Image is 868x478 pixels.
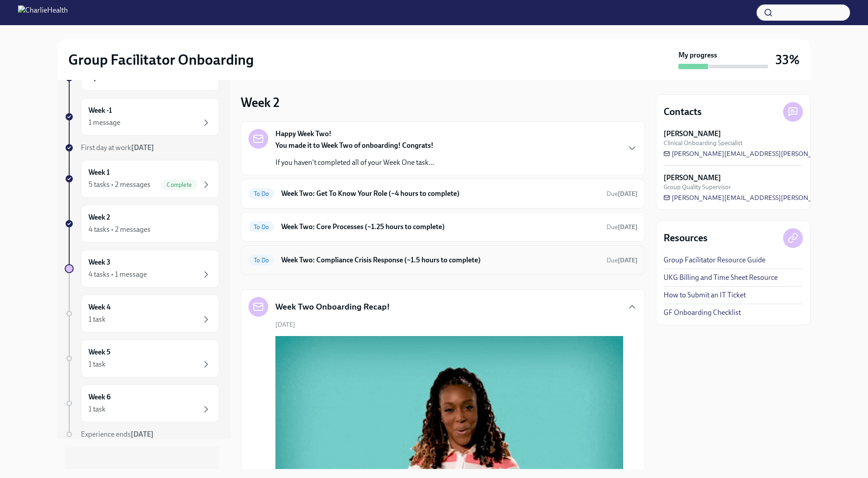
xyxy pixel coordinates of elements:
[281,189,599,199] h6: Week Two: Get To Know Your Role (~4 hours to complete)
[607,190,638,198] span: September 16th, 2025 10:00
[248,190,274,197] span: To Do
[89,106,112,115] h6: Week -1
[618,257,638,264] strong: [DATE]
[89,359,106,369] div: 1 task
[65,250,219,288] a: Week 34 tasks • 1 message
[89,347,111,357] h6: Week 5
[275,301,390,313] h5: Week Two Onboarding Recap!
[775,52,800,68] h3: 33%
[65,143,219,153] a: First day at work[DATE]
[89,404,106,414] div: 1 task
[68,51,254,69] h2: Group Facilitator Onboarding
[65,385,219,422] a: Week 61 task
[89,392,111,402] h6: Week 6
[131,143,154,152] strong: [DATE]
[89,225,151,235] div: 4 tasks • 2 messages
[607,223,638,231] span: September 16th, 2025 10:00
[607,223,638,231] span: Due
[248,253,638,267] a: To DoWeek Two: Compliance Crisis Response (~1.5 hours to complete)Due[DATE]
[664,183,731,191] span: Group Quality Supervisor
[89,180,151,190] div: 5 tasks • 2 messages
[664,273,778,283] a: UKG Billing and Time Sheet Resource
[65,205,219,243] a: Week 24 tasks • 2 messages
[607,256,638,265] span: September 16th, 2025 10:00
[89,168,110,177] h6: Week 1
[618,190,638,198] strong: [DATE]
[664,105,702,119] h4: Contacts
[275,129,332,139] strong: Happy Week Two!
[81,143,154,152] span: First day at work
[618,223,638,231] strong: [DATE]
[664,308,741,318] a: GF Onboarding Checklist
[65,295,219,332] a: Week 41 task
[678,50,717,60] strong: My progress
[248,220,638,234] a: To DoWeek Two: Core Processes (~1.25 hours to complete)Due[DATE]
[607,257,638,264] span: Due
[89,314,106,324] div: 1 task
[607,190,638,198] span: Due
[664,290,746,300] a: How to Submit an IT Ticket
[161,181,197,188] span: Complete
[89,270,147,279] div: 4 tasks • 1 message
[131,430,154,438] strong: [DATE]
[65,160,219,198] a: Week 15 tasks • 2 messagesComplete
[281,222,599,232] h6: Week Two: Core Processes (~1.25 hours to complete)
[65,98,219,136] a: Week -11 message
[664,231,708,245] h4: Resources
[241,94,279,111] h3: Week 2
[664,139,743,147] span: Clinical Onboarding Specialist
[89,257,111,267] h6: Week 3
[664,173,721,183] strong: [PERSON_NAME]
[248,224,274,230] span: To Do
[248,257,274,264] span: To Do
[81,430,154,438] span: Experience ends
[281,255,599,265] h6: Week Two: Compliance Crisis Response (~1.5 hours to complete)
[248,186,638,201] a: To DoWeek Two: Get To Know Your Role (~4 hours to complete)Due[DATE]
[664,129,721,139] strong: [PERSON_NAME]
[89,302,111,312] h6: Week 4
[275,158,434,168] p: If you haven't completed all of your Week One task...
[65,340,219,377] a: Week 51 task
[275,141,434,150] strong: You made it to Week Two of onboarding! Congrats!
[89,212,110,222] h6: Week 2
[18,5,68,20] img: CharlieHealth
[275,320,295,329] span: [DATE]
[89,118,120,128] div: 1 message
[664,255,766,265] a: Group Facilitator Resource Guide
